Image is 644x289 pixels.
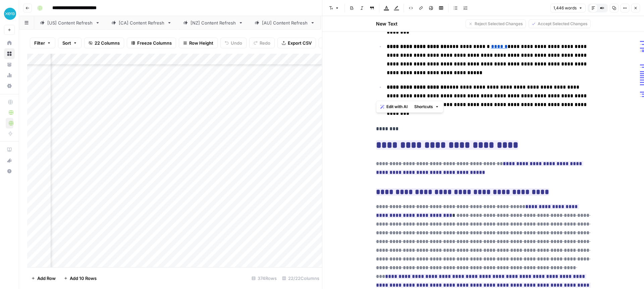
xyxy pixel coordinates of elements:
button: 22 Columns [84,38,124,48]
button: Redo [249,38,275,48]
button: Freeze Columns [127,38,176,48]
button: Row Height [179,38,218,48]
button: Filter [30,38,55,48]
a: Browse [4,48,15,59]
span: Undo [231,40,242,46]
button: Undo [220,38,247,48]
span: Redo [260,40,270,46]
button: Help + Support [4,166,15,177]
span: 1,446 words [553,5,577,11]
span: Edit with AI [386,104,408,110]
button: Add 10 Rows [60,273,101,284]
div: 22/22 Columns [279,273,322,284]
button: Workspace: XeroOps [4,5,15,22]
div: [US] Content Refresh [47,19,93,26]
span: Accept Selected Changes [538,21,588,27]
a: Usage [4,70,15,81]
a: Your Data [4,59,15,70]
button: Edit with AI [378,102,410,111]
span: Reject Selected Changes [475,21,523,27]
a: [NZ] Content Refresh [177,16,249,30]
a: [AU] Content Refresh [249,16,321,30]
h2: New Text [376,20,397,27]
button: Shortcuts [412,102,442,111]
a: Home [4,38,15,48]
div: What's new? [4,155,14,165]
a: [CA] Content Refresh [106,16,177,30]
button: Sort [58,38,82,48]
a: [US] Content Refresh [34,16,106,30]
span: Export CSV [288,40,312,46]
span: Shortcuts [414,104,433,110]
button: Accept Selected Changes [529,19,591,28]
div: [AU] Content Refresh [262,19,308,26]
div: 374 Rows [249,273,279,284]
div: [CA] Content Refresh [119,19,164,26]
span: Row Height [189,40,213,46]
button: Export CSV [277,38,316,48]
span: Add Row [37,275,56,282]
button: Add Row [27,273,60,284]
span: Sort [62,40,71,46]
span: Freeze Columns [137,40,172,46]
img: XeroOps Logo [4,8,16,20]
button: 1,446 words [550,4,586,12]
span: Add 10 Rows [70,275,97,282]
a: Settings [4,81,15,91]
a: AirOps Academy [4,144,15,155]
span: Filter [34,40,45,46]
button: What's new? [4,155,15,166]
div: [NZ] Content Refresh [191,19,236,26]
span: 22 Columns [95,40,120,46]
button: Reject Selected Changes [466,19,526,28]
